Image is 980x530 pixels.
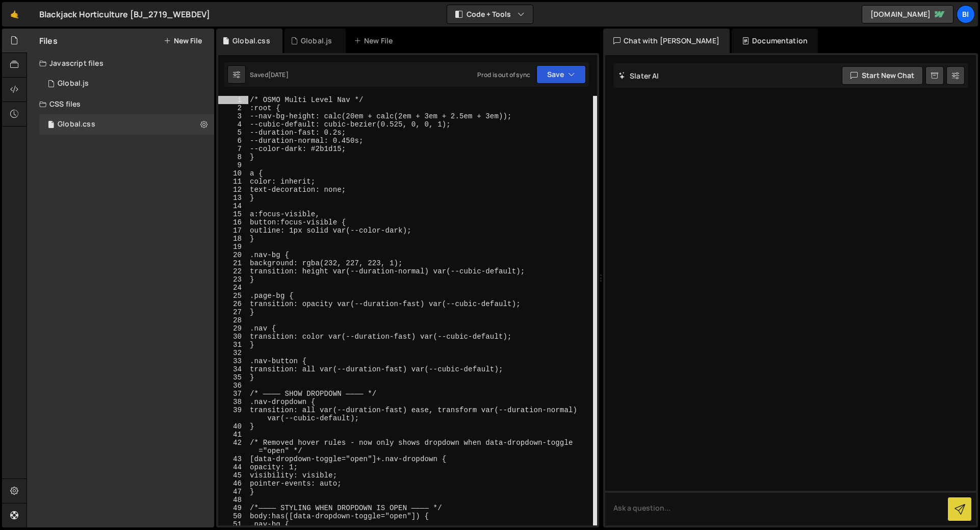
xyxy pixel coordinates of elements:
div: Saved [250,70,289,79]
div: 42 [218,439,248,455]
div: 47 [218,488,248,496]
div: 19 [218,243,248,251]
div: 49 [218,504,248,512]
div: 7 [218,145,248,153]
div: 23 [218,275,248,284]
div: 50 [218,512,248,520]
a: Bi [957,5,975,23]
div: 12 [218,186,248,194]
div: 35 [218,373,248,382]
div: 2 [218,104,248,112]
button: Save [536,65,586,84]
div: 31 [218,341,248,349]
div: 41 [218,431,248,439]
div: 34 [218,365,248,373]
div: 48 [218,496,248,504]
div: 3 [218,112,248,120]
h2: Files [39,35,58,46]
div: 13 [218,194,248,202]
div: 10 [218,169,248,178]
div: Prod is out of sync [477,70,530,79]
div: 16 [218,218,248,226]
div: Chat with [PERSON_NAME] [603,29,730,53]
div: 32 [218,349,248,357]
button: Start new chat [842,66,923,85]
div: Global.js [58,79,89,88]
div: 8 [218,153,248,161]
div: 1 [218,96,248,104]
div: Global.js [301,36,332,46]
div: 46 [218,479,248,488]
div: 27 [218,308,248,316]
div: 45 [218,471,248,479]
div: 44 [218,463,248,471]
div: 22 [218,267,248,275]
div: 30 [218,333,248,341]
div: 6 [218,137,248,145]
button: Code + Tools [447,5,533,23]
div: 36 [218,382,248,390]
div: Documentation [732,29,818,53]
a: [DOMAIN_NAME] [862,5,953,23]
div: 28 [218,316,248,324]
div: 16258/43966.css [39,114,214,135]
div: 20 [218,251,248,259]
div: 14 [218,202,248,210]
div: 43 [218,455,248,463]
div: 16258/43868.js [39,73,214,94]
h2: Slater AI [618,71,659,81]
div: 33 [218,357,248,365]
div: 37 [218,390,248,398]
div: 24 [218,284,248,292]
div: 11 [218,178,248,186]
div: 21 [218,259,248,267]
div: Blackjack Horticulture [BJ_2719_WEBDEV] [39,8,210,20]
div: 15 [218,210,248,218]
div: 18 [218,235,248,243]
div: 25 [218,292,248,300]
div: 51 [218,520,248,528]
div: Global.css [233,36,270,46]
div: 38 [218,398,248,406]
div: 26 [218,300,248,308]
div: 29 [218,324,248,333]
div: Javascript files [27,53,214,73]
div: 9 [218,161,248,169]
div: New File [354,36,397,46]
div: 39 [218,406,248,422]
div: Global.css [58,120,95,129]
div: CSS files [27,94,214,114]
div: 5 [218,129,248,137]
div: 17 [218,226,248,235]
div: 4 [218,120,248,129]
div: [DATE] [268,70,289,79]
div: 40 [218,422,248,431]
a: 🤙 [2,2,27,27]
button: New File [164,37,202,45]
